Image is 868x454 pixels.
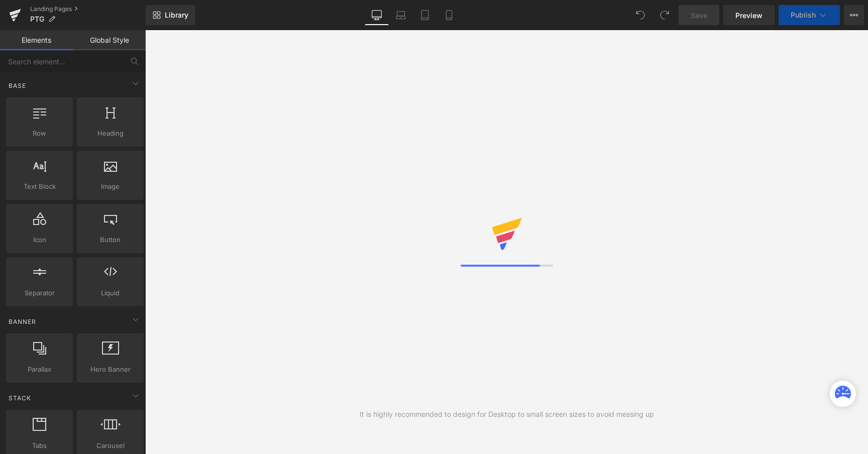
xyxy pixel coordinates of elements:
span: Save [691,10,707,21]
a: Landing Pages [30,5,146,13]
a: Tablet [413,5,437,25]
span: Liquid [80,288,141,298]
span: Carousel [80,440,141,451]
a: Preview [723,5,775,25]
button: More [844,5,864,25]
span: Publish [791,11,816,19]
button: Publish [779,5,840,25]
span: Preview [735,10,763,21]
span: Base [8,81,27,90]
span: Separator [9,288,70,298]
span: Tabs [9,440,70,451]
span: Row [9,128,70,139]
a: Global Style [73,30,146,50]
span: Text Block [9,181,70,192]
span: Library [165,11,188,20]
button: Undo [630,5,650,25]
span: Parallax [9,364,70,375]
span: Image [80,181,141,192]
span: Button [80,235,141,245]
a: New Library [146,5,195,25]
button: Redo [655,5,675,25]
span: Banner [8,317,37,326]
span: Heading [80,128,141,139]
a: Laptop [389,5,413,25]
span: PTG [30,15,44,23]
span: Icon [9,235,70,245]
a: Desktop [365,5,389,25]
span: Hero Banner [80,364,141,375]
a: Mobile [437,5,461,25]
div: It is highly recommended to design for Desktop to small screen sizes to avoid messing up [360,409,654,420]
span: Stack [8,393,32,403]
